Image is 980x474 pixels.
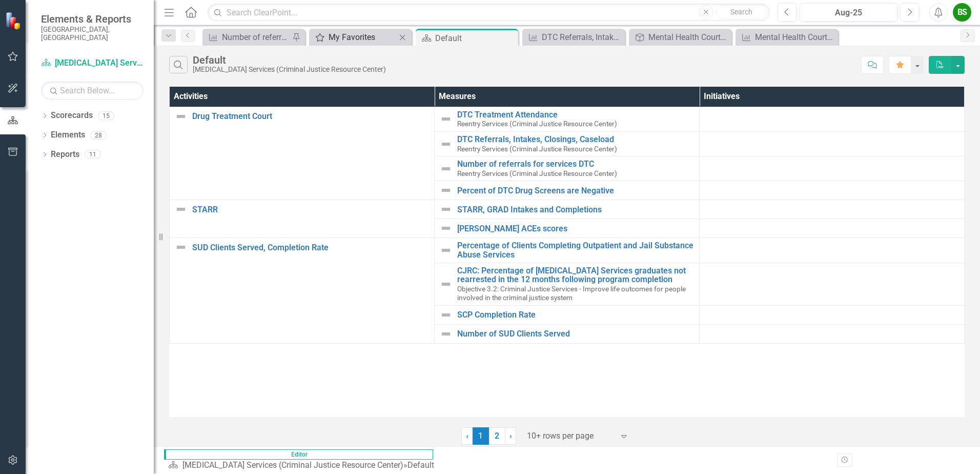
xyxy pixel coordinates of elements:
input: Search ClearPoint... [208,4,770,22]
td: Double-Click to Edit Right Click for Context Menu [435,200,700,219]
td: Double-Click to Edit Right Click for Context Menu [170,238,435,344]
span: Editor [164,449,433,460]
button: BS [953,3,971,22]
span: Search [730,8,752,16]
a: Number of referrals for services STARR [205,31,290,44]
a: Percentage of Clients Completing Outpatient and Jail Substance Abuse Services [457,241,694,259]
button: Aug-25 [800,3,897,22]
a: DTC Referrals, Intakes, Closings, Caseload [457,135,694,144]
span: Elements & Reports [41,13,144,25]
div: Default [435,32,516,45]
small: [GEOGRAPHIC_DATA], [GEOGRAPHIC_DATA] [41,25,144,42]
a: SCP Completion Rate [457,310,694,320]
a: Mental Health Court Diversion Program Referrals, Admissions, Closings, Length of Stay [738,31,835,44]
div: DTC Referrals, Intakes, Closings, Caseload [542,31,622,44]
a: Number of SUD Clients Served [457,329,694,339]
span: › [509,431,512,441]
div: Default [193,54,386,66]
span: Objective 3.2: Criminal Justice Services - Improve life outcomes for people involved in the crimi... [457,285,686,302]
a: SUD Clients Served, Completion Rate [192,243,429,252]
td: Double-Click to Edit Right Click for Context Menu [435,219,700,238]
a: Elements [51,129,85,141]
a: STARR, GRAD Intakes and Completions [457,205,694,214]
span: Reentry Services (Criminal Justice Resource Center) [457,120,617,128]
span: Reentry Services (Criminal Justice Resource Center) [457,145,617,153]
td: Double-Click to Edit Right Click for Context Menu [435,156,700,181]
img: Not Defined [175,110,187,123]
div: Default [407,460,434,470]
td: Double-Click to Edit Right Click for Context Menu [435,324,700,343]
td: Double-Click to Edit Right Click for Context Menu [170,107,435,200]
img: Not Defined [440,244,452,256]
a: [PERSON_NAME] ACEs scores [457,224,694,233]
div: Aug-25 [803,7,894,19]
a: Percent of DTC Drug Screens are Negative [457,186,694,195]
img: Not Defined [175,241,187,253]
img: Not Defined [440,203,452,215]
td: Double-Click to Edit Right Click for Context Menu [170,200,435,238]
div: 15 [98,111,114,120]
a: Drug Treatment Court [192,112,429,121]
span: 1 [473,427,489,445]
td: Double-Click to Edit Right Click for Context Menu [435,238,700,263]
a: Mental Health Court Diversion Program [631,31,729,44]
img: Not Defined [175,203,187,215]
div: 28 [90,131,107,140]
td: Double-Click to Edit Right Click for Context Menu [435,107,700,131]
a: Number of referrals for services DTC [457,160,694,169]
a: CJRC: Percentage of [MEDICAL_DATA] Services graduates not rearrested in the 12 months following p... [457,266,694,284]
div: 11 [85,150,101,159]
td: Double-Click to Edit Right Click for Context Menu [435,263,700,305]
div: » [168,460,438,471]
span: Reentry Services (Criminal Justice Resource Center) [457,169,617,177]
a: 2 [489,427,505,445]
img: Not Defined [440,278,452,290]
a: [MEDICAL_DATA] Services (Criminal Justice Resource Center) [182,460,403,470]
img: Not Defined [440,309,452,321]
a: DTC Treatment Attendance [457,110,694,120]
img: Not Defined [440,113,452,125]
img: Not Defined [440,184,452,196]
a: STARR [192,205,429,214]
img: Not Defined [440,222,452,234]
div: My Favorites [329,31,396,44]
div: Number of referrals for services STARR [222,31,290,44]
a: DTC Referrals, Intakes, Closings, Caseload [525,31,622,44]
button: Search [716,5,767,19]
div: Mental Health Court Diversion Program [648,31,729,44]
a: [MEDICAL_DATA] Services (Criminal Justice Resource Center) [41,57,144,69]
img: Not Defined [440,328,452,340]
span: ‹ [466,431,468,441]
a: Reports [51,149,79,161]
img: Not Defined [440,138,452,150]
img: Not Defined [440,163,452,175]
div: [MEDICAL_DATA] Services (Criminal Justice Resource Center) [193,66,386,73]
a: Scorecards [51,110,93,122]
div: Mental Health Court Diversion Program Referrals, Admissions, Closings, Length of Stay [755,31,835,44]
td: Double-Click to Edit Right Click for Context Menu [435,181,700,200]
td: Double-Click to Edit Right Click for Context Menu [435,305,700,324]
a: My Favorites [312,31,396,44]
td: Double-Click to Edit Right Click for Context Menu [435,132,700,156]
input: Search Below... [41,82,144,100]
img: ClearPoint Strategy [5,12,23,30]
